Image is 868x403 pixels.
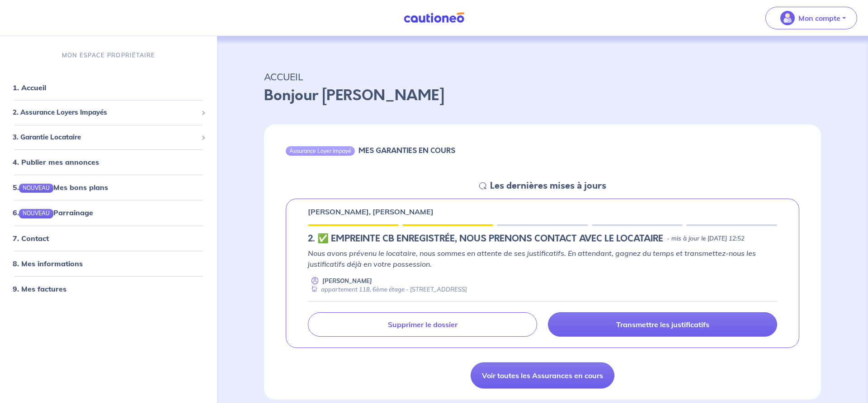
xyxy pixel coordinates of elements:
[286,146,355,155] div: Assurance Loyer Impayé
[4,255,213,273] div: 8. Mes informations
[400,12,468,23] img: Cautioneo
[308,233,777,244] div: state: RENTER-DOCUMENTS-IN-PROGRESS, Context: NEW,CHOOSE-CERTIFICATE,RELATIONSHIP,RENTER-DOCUMENTS
[308,206,434,217] p: [PERSON_NAME], [PERSON_NAME]
[13,208,93,218] a: 6.NOUVEAUParrainage
[13,107,198,118] span: 2. Assurance Loyers Impayés
[322,277,372,285] p: [PERSON_NAME]
[13,183,108,192] a: 5.NOUVEAUMes bons plans
[4,178,213,196] div: 5.NOUVEAUMes bons plans
[308,248,777,269] p: Nous avons prévenu le locataire, nous sommes en attente de ses justificatifs. En attendant, gagne...
[4,79,213,97] div: 1. Accueil
[308,233,663,244] h5: 2.︎ ✅️ EMPREINTE CB ENREGISTRÉE, NOUS PRENONS CONTACT AVEC LE LOCATAIRE
[13,132,198,143] span: 3. Garantie Locataire
[308,312,537,337] a: Supprimer le dossier
[667,234,745,243] p: - mis à jour le [DATE] 12:52
[308,285,467,294] div: appartement 118, 6ème étage - [STREET_ADDRESS]
[13,83,46,92] a: 1. Accueil
[780,11,795,25] img: illu_account_valid_menu.svg
[388,320,458,329] p: Supprimer le dossier
[4,104,213,121] div: 2. Assurance Loyers Impayés
[4,204,213,222] div: 6.NOUVEAUParrainage
[4,280,213,298] div: 9. Mes factures
[13,259,83,268] a: 8. Mes informations
[4,129,213,146] div: 3. Garantie Locataire
[765,7,857,29] button: illu_account_valid_menu.svgMon compte
[264,85,821,107] p: Bonjour [PERSON_NAME]
[13,234,49,243] a: 7. Contact
[264,69,821,85] p: ACCUEIL
[616,320,709,329] p: Transmettre les justificatifs
[4,153,213,171] div: 4. Publier mes annonces
[490,181,606,191] h5: Les dernières mises à jours
[62,51,155,60] p: MON ESPACE PROPRIÉTAIRE
[798,13,840,23] p: Mon compte
[548,312,777,337] a: Transmettre les justificatifs
[471,362,614,389] a: Voir toutes les Assurances en cours
[13,157,99,167] a: 4. Publier mes annonces
[13,284,66,293] a: 9. Mes factures
[359,146,455,155] h6: MES GARANTIES EN COURS
[4,229,213,247] div: 7. Contact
